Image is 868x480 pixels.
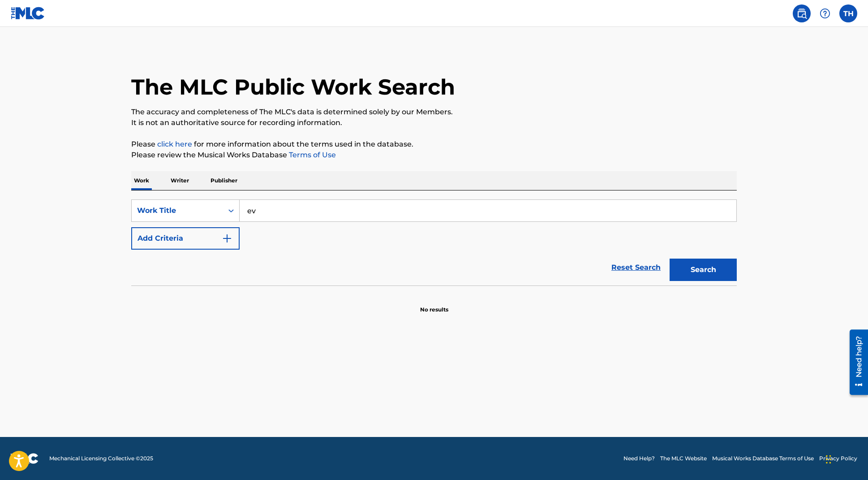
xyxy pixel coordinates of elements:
[222,233,232,244] img: 9d2ae6d4665cec9f34b9.svg
[131,117,737,128] p: It is not an authoritative source for recording information.
[820,8,830,19] img: help
[287,151,336,159] a: Terms of Use
[843,326,868,398] iframe: Resource Center
[49,454,153,463] span: Mechanical Licensing Collective © 2025
[168,171,192,190] p: Writer
[131,107,737,117] p: The accuracy and completeness of The MLC's data is determined solely by our Members.
[131,171,152,190] p: Work
[131,139,737,150] p: Please for more information about the terms used in the database.
[839,4,857,22] div: User Menu
[131,227,240,250] button: Add Criteria
[131,74,455,100] h1: The MLC Public Work Search
[420,295,448,314] p: No results
[623,454,655,463] a: Need Help?
[796,8,807,19] img: search
[157,140,192,148] a: click here
[819,454,857,463] a: Privacy Policy
[793,4,811,22] a: Public Search
[11,7,45,20] img: MLC Logo
[131,150,737,160] p: Please review the Musical Works Database
[137,205,218,216] div: Work Title
[712,454,814,463] a: Musical Works Database Terms of Use
[670,259,737,281] button: Search
[11,453,39,464] img: logo
[816,4,834,22] div: Help
[208,171,240,190] p: Publisher
[660,454,707,463] a: The MLC Website
[823,437,868,480] iframe: Chat Widget
[607,258,665,277] a: Reset Search
[131,199,737,285] form: Search Form
[826,446,831,473] div: Drag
